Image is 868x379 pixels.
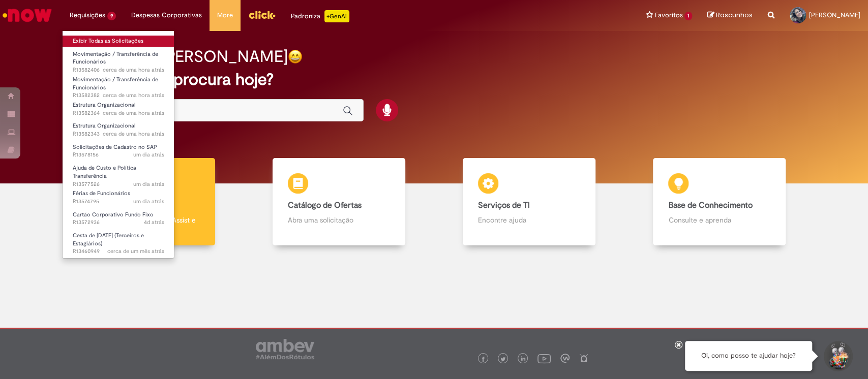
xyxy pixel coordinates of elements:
[73,50,158,66] span: Movimentação / Transferência de Funcionários
[288,49,303,64] img: happy-face.png
[63,100,174,118] a: Aberto R13582364 : Estrutura Organizacional
[133,180,164,188] time: 29/09/2025 15:00:54
[103,66,164,74] time: 30/09/2025 15:34:32
[103,66,164,74] span: cerca de uma hora atrás
[82,48,288,66] h2: Boa tarde, [PERSON_NAME]
[73,198,164,206] span: R13574795
[73,91,164,100] span: R13582382
[560,354,570,363] img: logo_footer_workplace.png
[685,341,812,371] div: Oi, como posso te ajudar hoje?
[716,10,753,20] span: Rascunhos
[288,215,390,225] p: Abra uma solicitação
[144,218,164,226] time: 27/09/2025 11:52:31
[256,339,314,359] img: logo_footer_ambev_rotulo_gray.png
[133,180,164,188] span: um dia atrás
[73,76,158,91] span: Movimentação / Transferência de Funcionários
[481,357,486,362] img: logo_footer_facebook.png
[73,247,164,256] span: R13460949
[63,142,174,161] a: Aberto R13578156 : Solicitações de Cadastro no SAP
[73,211,154,218] span: Cartão Corporativo Fundo Fixo
[1,5,53,25] img: ServiceNow
[103,91,164,99] span: cerca de uma hora atrás
[103,130,164,138] time: 30/09/2025 15:28:50
[244,158,434,246] a: Catálogo de Ofertas Abra uma solicitação
[107,247,164,255] span: cerca de um mês atrás
[131,10,202,20] span: Despesas Corporativas
[579,354,588,363] img: logo_footer_naosei.png
[521,356,526,362] img: logo_footer_linkedin.png
[73,164,136,180] span: Ajuda de Custo e Política Transferência
[217,10,233,20] span: More
[73,180,164,188] span: R13577526
[248,7,276,22] img: click_logo_yellow_360x200.png
[809,11,860,19] span: [PERSON_NAME]
[82,71,786,88] h2: O que você procura hoje?
[707,11,753,20] a: Rascunhos
[288,200,362,210] b: Catálogo de Ofertas
[73,232,144,247] span: Cesta de [DATE] (Terceiros e Estagiários)
[73,130,164,138] span: R13582343
[103,109,164,117] span: cerca de uma hora atrás
[668,215,770,225] p: Consulte e aprenda
[500,357,505,362] img: logo_footer_twitter.png
[73,66,164,74] span: R13582406
[133,151,164,159] span: um dia atrás
[73,151,164,159] span: R13578156
[133,198,164,205] span: um dia atrás
[684,12,692,20] span: 1
[133,198,164,205] time: 29/09/2025 07:47:29
[478,200,530,210] b: Serviços de TI
[103,109,164,117] time: 30/09/2025 15:30:24
[63,120,174,139] a: Aberto R13582343 : Estrutura Organizacional
[63,230,174,252] a: Aberto R13460949 : Cesta de Natal (Terceiros e Estagiários)
[73,189,130,197] span: Férias de Funcionários
[291,10,349,22] div: Padroniza
[324,10,349,22] p: +GenAi
[62,30,174,259] ul: Requisições
[70,10,105,20] span: Requisições
[73,122,135,130] span: Estrutura Organizacional
[133,151,164,159] time: 29/09/2025 16:25:05
[537,352,551,365] img: logo_footer_youtube.png
[63,74,174,96] a: Aberto R13582382 : Movimentação / Transferência de Funcionários
[73,143,157,151] span: Solicitações de Cadastro no SAP
[434,158,624,246] a: Serviços de TI Encontre ajuda
[822,341,853,371] button: Iniciar Conversa de Suporte
[73,109,164,117] span: R13582364
[73,101,135,109] span: Estrutura Organizacional
[63,49,174,71] a: Aberto R13582406 : Movimentação / Transferência de Funcionários
[103,91,164,99] time: 30/09/2025 15:32:14
[63,36,174,47] a: Exibir Todas as Solicitações
[63,188,174,207] a: Aberto R13574795 : Férias de Funcionários
[624,158,815,246] a: Base de Conhecimento Consulte e aprenda
[478,215,580,225] p: Encontre ajuda
[53,158,244,246] a: Tirar dúvidas Tirar dúvidas com Lupi Assist e Gen Ai
[73,218,164,227] span: R13572936
[654,10,682,20] span: Favoritos
[63,209,174,228] a: Aberto R13572936 : Cartão Corporativo Fundo Fixo
[63,163,174,184] a: Aberto R13577526 : Ajuda de Custo e Política Transferência
[107,12,116,20] span: 9
[144,218,164,226] span: 4d atrás
[668,200,752,210] b: Base de Conhecimento
[107,247,164,255] time: 29/08/2025 09:07:41
[103,130,164,138] span: cerca de uma hora atrás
